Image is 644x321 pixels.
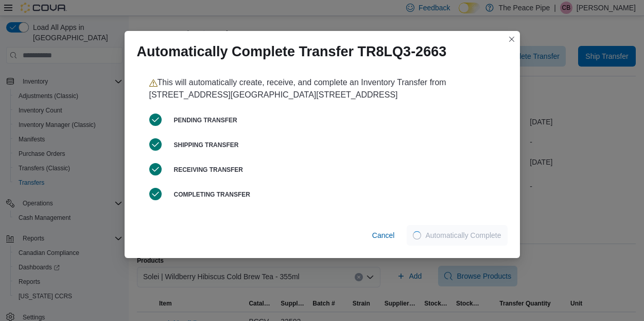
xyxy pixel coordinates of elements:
[174,116,495,124] h6: Pending Transfer
[506,33,518,45] button: Closes this modal window
[407,225,507,246] button: LoadingAutomatically Complete
[174,190,495,199] h6: Completing Transfer
[137,43,447,60] h1: Automatically Complete Transfer TR8LQ3-2663
[412,231,422,240] span: Loading
[372,230,395,240] span: Cancel
[425,230,501,240] span: Automatically Complete
[149,76,495,101] p: This will automatically create, receive, and complete an Inventory Transfer from [STREET_ADDRESS]...
[174,141,495,149] h6: Shipping Transfer
[368,225,399,246] button: Cancel
[174,166,495,174] h6: Receiving Transfer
